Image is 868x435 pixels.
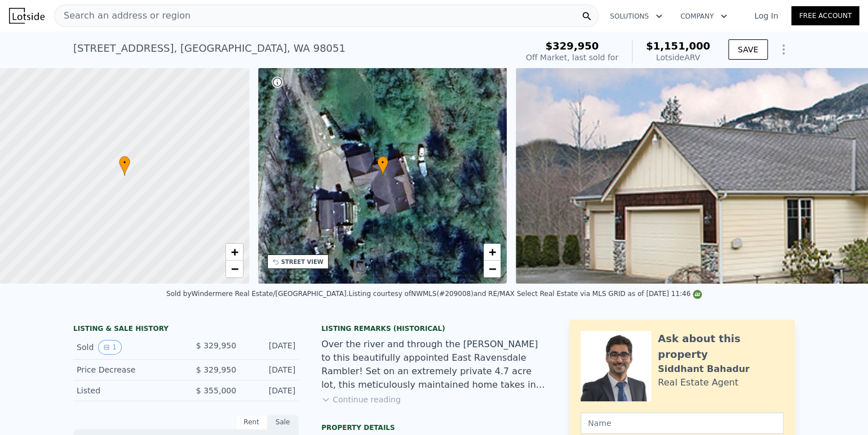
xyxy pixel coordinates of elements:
button: Company [671,6,736,26]
div: Rent [236,415,267,429]
button: SAVE [728,39,768,60]
div: Listed [77,385,177,396]
div: Property details [321,423,547,432]
span: − [489,262,496,276]
span: • [119,158,130,168]
div: Real Estate Agent [658,376,738,389]
div: [DATE] [245,385,295,396]
div: Listing Remarks (Historical) [321,324,547,333]
span: $ 329,950 [196,341,236,350]
div: [STREET_ADDRESS] , [GEOGRAPHIC_DATA] , WA 98051 [73,41,346,56]
input: Name [581,412,783,434]
img: NWMLS Logo [693,290,702,299]
a: Zoom in [484,244,501,261]
img: Lotside [9,8,45,24]
div: LISTING & SALE HISTORY [73,324,299,335]
button: Show Options [772,38,795,61]
a: Log In [741,10,791,21]
div: [DATE] [245,364,295,375]
div: • [119,156,130,176]
div: Price Decrease [77,364,177,375]
a: Free Account [791,6,859,25]
div: Sold by Windermere Real Estate/[GEOGRAPHIC_DATA] . [166,290,348,298]
button: Continue reading [321,394,401,405]
span: Search an address or region [55,9,191,23]
span: $ 355,000 [196,386,236,395]
span: + [489,245,496,259]
div: STREET VIEW [281,258,324,266]
a: Zoom out [484,261,501,277]
a: Zoom out [226,261,243,277]
div: Sold [77,340,177,355]
span: + [231,245,238,259]
div: [DATE] [245,340,295,355]
div: Siddhant Bahadur [658,362,750,376]
span: − [231,262,238,276]
a: Zoom in [226,244,243,261]
button: Solutions [601,6,671,26]
div: Lotside ARV [646,52,710,63]
div: Ask about this property [658,331,783,362]
span: • [377,158,388,168]
span: $329,950 [546,40,599,52]
span: $1,151,000 [646,40,710,52]
div: Sale [267,415,299,429]
div: Off Market, last sold for [526,52,618,63]
button: View historical data [98,340,122,355]
div: • [377,156,388,176]
div: Over the river and through the [PERSON_NAME] to this beautifully appointed East Ravensdale Ramble... [321,338,547,392]
div: Listing courtesy of NWMLS (#209008) and RE/MAX Select Real Estate via MLS GRID as of [DATE] 11:46 [348,290,702,298]
span: $ 329,950 [196,365,236,374]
